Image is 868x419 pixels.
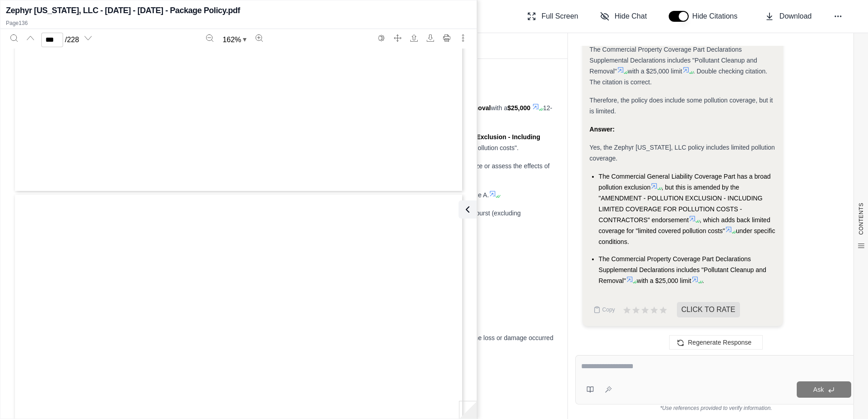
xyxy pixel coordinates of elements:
[222,34,241,45] span: 162 %
[615,11,647,22] span: Hide Chat
[508,104,531,112] span: $25,000
[7,31,21,45] button: Search
[423,31,438,45] button: Download
[761,7,815,25] button: Download
[702,277,704,284] span: .
[637,277,691,284] span: with a $25,000 limit
[597,7,651,25] button: Hide Chat
[602,306,615,313] span: Copy
[599,184,763,224] span: , but this is amended by the "AMENDMENT - POLLUTION EXCLUSION - INCLUDING LIMITED COVERAGE FOR PO...
[599,216,770,234] span: , which adds back limited coverage for "limited covered pollution costs"
[628,68,682,75] span: with a $25,000 limit
[590,301,619,319] button: Copy
[590,126,615,133] strong: Answer:
[219,33,250,47] button: Zoom document
[677,302,740,317] span: CLICK TO RATE
[590,68,768,86] span: . Double checking citation. The citation is correct.
[797,381,851,398] button: Ask
[407,31,421,45] button: Open file
[65,34,79,45] span: / 228
[6,4,240,17] h2: Zephyr [US_STATE], LLC - [DATE] - [DATE] - Package Policy.pdf
[669,335,763,350] button: Regenerate Response
[491,104,508,112] span: with a
[599,173,771,191] span: The Commercial General Liability Coverage Part has a broad pollution exclusion
[590,144,775,162] span: Yes, the Zephyr [US_STATE], LLC policy includes limited pollution coverage.
[136,162,550,180] span: It defines "limited covered pollution costs" as expenses to test, monitor, clean up, remove, cont...
[390,31,405,45] button: Full screen
[858,203,865,235] span: CONTENTS
[813,386,824,393] span: Ask
[590,97,773,115] span: Therefore, the policy does include some pollution coverage, but it is limited.
[599,255,766,284] span: The Commercial Property Coverage Part Declarations Supplemental Declarations includes "Pollutant ...
[6,19,471,27] p: Page 136
[252,31,266,45] button: Zoom in
[81,31,95,45] button: Next page
[542,11,578,22] span: Full Screen
[23,31,38,45] button: Previous page
[692,11,743,22] span: Hide Citations
[456,31,470,45] button: More actions
[374,31,389,45] button: Switch to the dark theme
[41,33,63,47] input: Enter a page number
[590,46,757,75] span: The Commercial Property Coverage Part Declarations Supplemental Declarations includes "Pollutant ...
[599,227,775,245] span: under specific conditions.
[202,31,217,45] button: Zoom out
[439,31,454,45] button: Print
[575,404,857,412] div: *Use references provided to verify information.
[688,339,751,346] span: Regenerate Response
[523,7,582,25] button: Full Screen
[779,11,812,22] span: Download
